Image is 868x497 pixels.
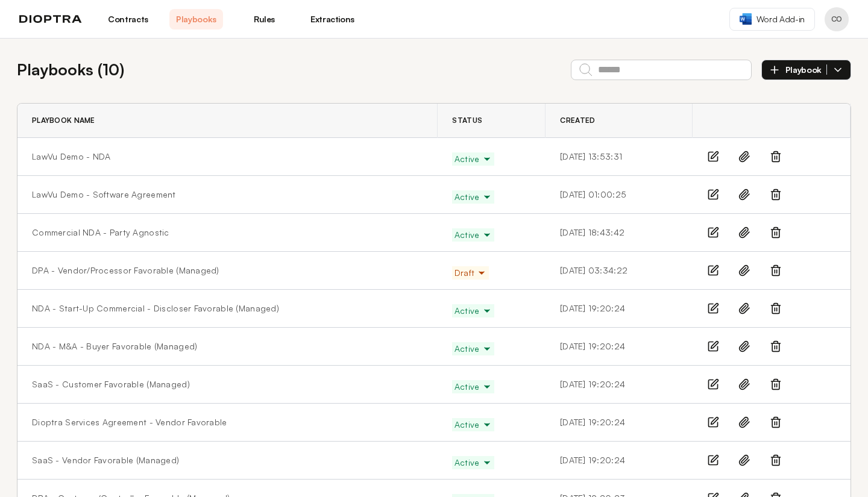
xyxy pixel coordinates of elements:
[32,378,190,390] a: SaaS - Customer Favorable (Managed)
[32,227,169,239] a: Commercial NDA - Party Agnostic
[560,116,595,125] span: Created
[452,228,494,242] button: Active
[546,138,693,176] td: [DATE] 13:53:31
[17,58,124,81] h2: Playbooks ( 10 )
[452,304,494,317] button: Active
[756,13,805,25] span: Word Add-in
[761,60,851,80] button: Playbook
[454,229,492,241] span: Active
[546,328,693,366] td: [DATE] 19:20:24
[452,116,482,125] span: Status
[452,342,494,355] button: Active
[32,151,110,163] a: LawVu Demo - NDA
[452,266,489,280] button: Draft
[101,9,155,30] a: Contracts
[454,153,492,165] span: Active
[729,8,815,31] a: Word Add-in
[452,152,494,166] button: Active
[546,290,693,328] td: [DATE] 19:20:24
[546,404,693,442] td: [DATE] 19:20:24
[740,13,752,25] img: word
[546,176,693,214] td: [DATE] 01:00:25
[454,381,492,393] span: Active
[452,380,494,393] button: Active
[546,214,693,252] td: [DATE] 18:43:42
[32,340,197,352] a: NDA - M&A - Buyer Favorable (Managed)
[452,190,494,204] button: Active
[32,416,227,428] a: Dioptra Services Agreement - Vendor Favorable
[454,419,492,431] span: Active
[825,7,849,31] button: Profile menu
[32,189,176,201] a: LawVu Demo - Software Agreement
[546,366,693,404] td: [DATE] 19:20:24
[546,442,693,480] td: [DATE] 19:20:24
[169,9,223,30] a: Playbooks
[19,15,82,23] img: logo
[454,267,486,279] span: Draft
[32,454,179,466] a: SaaS - Vendor Favorable (Managed)
[306,9,359,30] a: Extractions
[454,191,492,203] span: Active
[454,343,492,355] span: Active
[785,64,827,75] span: Playbook
[32,116,95,125] span: Playbook Name
[237,9,291,30] a: Rules
[32,302,279,314] a: NDA - Start-Up Commercial - Discloser Favorable (Managed)
[452,456,494,469] button: Active
[454,305,492,317] span: Active
[452,418,494,431] button: Active
[454,457,492,469] span: Active
[546,252,693,290] td: [DATE] 03:34:22
[32,264,219,277] a: DPA - Vendor/Processor Favorable (Managed)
